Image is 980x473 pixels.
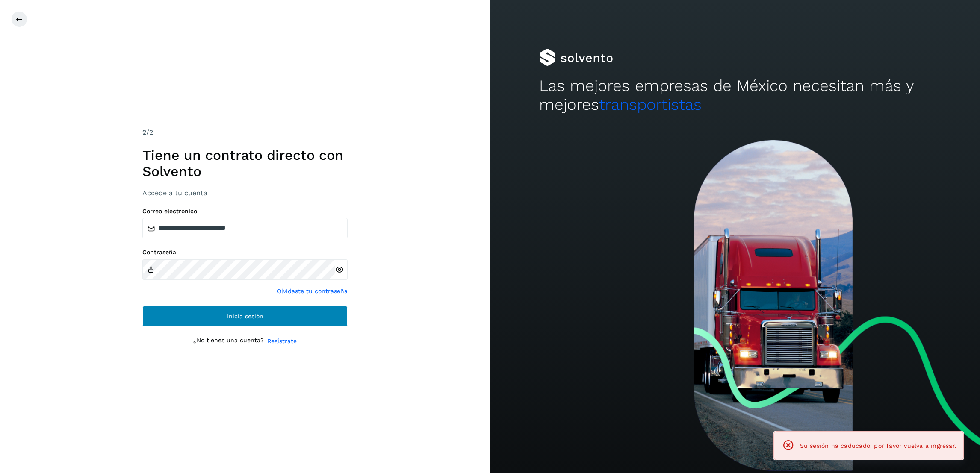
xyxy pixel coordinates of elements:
[142,208,348,215] label: Correo electrónico
[142,128,146,136] span: 2
[599,95,702,114] span: transportistas
[800,442,956,449] span: Su sesión ha caducado, por favor vuelva a ingresar.
[142,127,348,138] div: /2
[277,287,348,296] a: Olvidaste tu contraseña
[142,249,348,256] label: Contraseña
[539,76,931,115] h2: Las mejores empresas de México necesitan más y mejores
[142,189,348,197] h3: Accede a tu cuenta
[142,306,348,326] button: Inicia sesión
[267,337,297,346] a: Regístrate
[142,147,348,180] h1: Tiene un contrato directo con Solvento
[193,337,264,346] p: ¿No tienes una cuenta?
[227,313,263,319] span: Inicia sesión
